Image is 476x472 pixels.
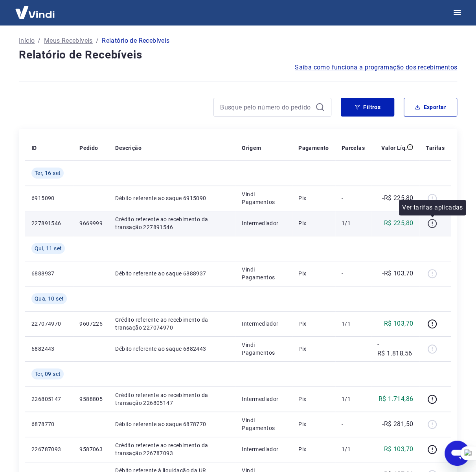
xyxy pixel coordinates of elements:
p: Crédito referente ao recebimento da transação 227891546 [115,215,229,231]
p: 6882443 [31,345,67,353]
input: Busque pelo número do pedido [220,101,312,113]
p: / [38,36,40,46]
p: 9588805 [79,395,103,403]
p: Intermediador [242,320,286,328]
p: / [96,36,99,46]
p: -R$ 225,80 [382,193,413,203]
p: Vindi Pagamentos [242,266,286,281]
p: Crédito referente ao recebimento da transação 227074970 [115,316,229,332]
p: Relatório de Recebíveis [102,36,169,46]
p: Pix [298,445,329,453]
p: Débito referente ao saque 6882443 [115,345,229,353]
p: Vindi Pagamentos [242,341,286,357]
p: 6878770 [31,420,67,428]
p: Pix [298,194,329,202]
h4: Relatório de Recebíveis [19,47,457,63]
p: -R$ 281,50 [382,419,413,429]
p: Vindi Pagamentos [242,190,286,206]
p: - [342,420,365,428]
p: Origem [242,144,261,152]
p: - [342,270,365,277]
p: 226787093 [31,445,67,453]
p: Ver tarifas aplicadas [402,203,463,212]
img: Vindi [9,0,61,24]
p: Crédito referente ao recebimento da transação 226805147 [115,391,229,407]
p: 9607225 [79,320,103,328]
p: 9587063 [79,445,103,453]
p: R$ 1.714,86 [379,394,413,404]
p: Pix [298,270,329,277]
p: 6915090 [31,194,67,202]
p: Pagamento [298,144,329,152]
p: Intermediador [242,445,286,453]
button: Exportar [404,98,457,117]
p: 9669999 [79,219,103,227]
a: Meus Recebíveis [44,36,93,46]
p: Pix [298,345,329,353]
p: Débito referente ao saque 6915090 [115,194,229,202]
p: Débito referente ao saque 6888937 [115,270,229,277]
p: 6888937 [31,270,67,277]
p: ID [31,144,37,152]
iframe: Botão para abrir a janela de mensagens [445,441,470,466]
p: -R$ 1.818,56 [377,339,413,358]
span: Ter, 09 set [35,370,61,378]
p: 226805147 [31,395,67,403]
p: 1/1 [342,445,365,453]
p: Pix [298,219,329,227]
p: Pix [298,395,329,403]
span: Qui, 11 set [35,244,62,252]
p: Descrição [115,144,142,152]
p: R$ 103,70 [384,445,414,454]
p: Parcelas [342,144,365,152]
p: 227074970 [31,320,67,328]
p: R$ 103,70 [384,319,414,328]
p: 1/1 [342,219,365,227]
button: Filtros [341,98,394,117]
p: Crédito referente ao recebimento da transação 226787093 [115,441,229,457]
p: Intermediador [242,219,286,227]
p: Intermediador [242,395,286,403]
span: Ter, 16 set [35,169,61,177]
p: 227891546 [31,219,67,227]
p: Valor Líq. [381,144,407,152]
p: Pedido [79,144,98,152]
p: Pix [298,320,329,328]
a: Saiba como funciona a programação dos recebimentos [295,63,457,72]
span: Qua, 10 set [35,295,64,303]
p: -R$ 103,70 [382,269,413,278]
p: 1/1 [342,395,365,403]
p: Pix [298,420,329,428]
p: Débito referente ao saque 6878770 [115,420,229,428]
p: - [342,194,365,202]
p: 1/1 [342,320,365,328]
p: R$ 225,80 [384,219,414,228]
p: Vindi Pagamentos [242,416,286,432]
p: - [342,345,365,353]
p: Tarifas [426,144,445,152]
a: Início [19,36,35,46]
